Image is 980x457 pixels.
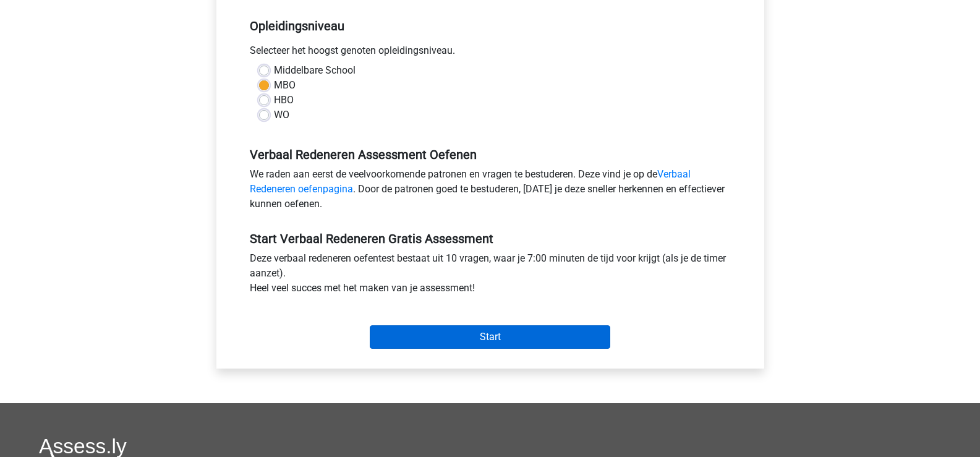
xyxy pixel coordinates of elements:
input: Start [370,325,610,349]
div: We raden aan eerst de veelvoorkomende patronen en vragen te bestuderen. Deze vind je op de . Door... [241,167,740,216]
div: Selecteer het hoogst genoten opleidingsniveau. [241,43,740,63]
h5: Verbaal Redeneren Assessment Oefenen [250,147,731,162]
label: MBO [274,78,296,93]
h5: Start Verbaal Redeneren Gratis Assessment [250,231,731,246]
div: Deze verbaal redeneren oefentest bestaat uit 10 vragen, waar je 7:00 minuten de tijd voor krijgt ... [241,251,740,301]
h5: Opleidingsniveau [250,14,731,38]
label: Middelbare School [274,63,356,78]
label: WO [274,108,289,122]
label: HBO [274,93,294,108]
